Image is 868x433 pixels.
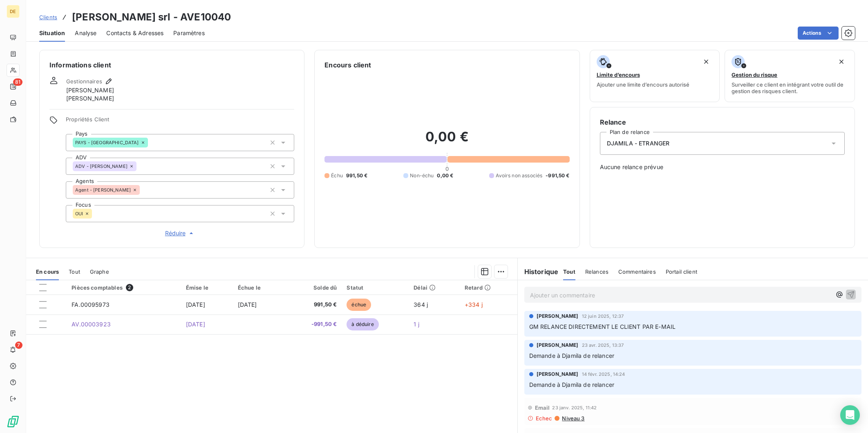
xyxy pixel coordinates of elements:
span: [PERSON_NAME] [537,312,579,320]
span: [PERSON_NAME] [537,371,579,378]
span: Gestionnaires [66,78,102,85]
span: Tout [69,268,80,275]
span: 12 juin 2025, 12:37 [582,314,624,319]
span: 14 févr. 2025, 14:24 [582,372,625,377]
span: ADV - [PERSON_NAME] [75,164,128,169]
span: 1 j [414,321,419,328]
span: Situation [39,29,65,37]
button: Actions [798,27,839,40]
span: AV.00003923 [72,321,111,328]
span: 23 janv. 2025, 11:42 [552,405,597,410]
span: 81 [13,78,22,86]
span: -991,50 € [290,320,337,328]
span: Analyse [75,29,96,37]
div: Délai [414,284,455,291]
h2: 0,00 € [324,129,569,153]
span: Gestion du risque [732,71,777,78]
div: Retard [465,284,512,291]
span: [PERSON_NAME] [66,94,114,103]
button: Gestion du risqueSurveiller ce client en intégrant votre outil de gestion des risques client. [725,50,855,102]
span: 0 [445,165,449,172]
span: 7 [15,341,22,349]
span: Relances [585,268,608,275]
h6: Relance [600,117,845,127]
span: Demande à Djamila de relancer [529,381,614,388]
span: PAYS - [GEOGRAPHIC_DATA] [75,140,139,145]
span: Agent - [PERSON_NAME] [75,187,131,192]
span: 2 [126,284,133,291]
div: Statut [347,284,404,291]
div: Open Intercom Messenger [840,405,860,425]
span: FA.00095973 [72,301,110,308]
h6: Informations client [49,60,294,70]
span: Aucune relance prévue [600,163,845,171]
h6: Encours client [324,60,371,70]
span: Commentaires [618,268,656,275]
button: Limite d’encoursAjouter une limite d’encours autorisé [590,50,720,102]
span: [DATE] [238,301,257,308]
button: Réduire [66,229,294,238]
span: Niveau 3 [561,415,584,422]
span: Email [535,404,550,411]
span: échue [347,299,371,311]
div: Solde dû [290,284,337,291]
span: Clients [39,14,57,20]
span: [DATE] [186,321,205,328]
div: Émise le [186,284,228,291]
span: GM RELANCE DIRECTEMENT LE CLIENT PAR E-MAIL [529,323,676,330]
span: 364 j [414,301,428,308]
input: Ajouter une valeur [140,186,146,194]
span: 23 avr. 2025, 13:37 [582,343,624,348]
input: Ajouter une valeur [148,139,154,146]
span: Echec [536,415,553,422]
span: Contacts & Adresses [106,29,163,37]
span: Limite d’encours [597,71,640,78]
h3: [PERSON_NAME] srl - AVE10040 [72,10,231,25]
h6: Historique [518,267,559,277]
span: Non-échu [410,172,434,179]
input: Ajouter une valeur [136,163,143,170]
span: 0,00 € [437,172,453,179]
span: +334 j [465,301,483,308]
div: Échue le [238,284,280,291]
span: Tout [563,268,575,275]
div: Pièces comptables [72,284,176,291]
span: Demande à Djamila de relancer [529,352,614,359]
img: Logo LeanPay [7,415,20,428]
span: Avoirs non associés [496,172,542,179]
span: 991,50 € [346,172,367,179]
span: OUI [75,211,83,216]
span: Réduire [165,229,195,237]
span: Portail client [666,268,697,275]
span: En cours [36,268,59,275]
span: Propriétés Client [66,116,294,127]
span: à déduire [347,318,378,330]
span: -991,50 € [546,172,569,179]
span: [PERSON_NAME] [537,341,579,349]
a: Clients [39,13,57,21]
span: 991,50 € [290,301,337,309]
input: Ajouter une valeur [92,210,98,217]
div: DE [7,5,20,18]
span: Paramètres [173,29,205,37]
span: [PERSON_NAME] [66,86,114,94]
span: Graphe [90,268,109,275]
span: DJAMILA - ETRANGER [607,139,670,147]
span: Surveiller ce client en intégrant votre outil de gestion des risques client. [732,81,848,94]
span: Échu [331,172,343,179]
span: Ajouter une limite d’encours autorisé [597,81,689,88]
span: [DATE] [186,301,205,308]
